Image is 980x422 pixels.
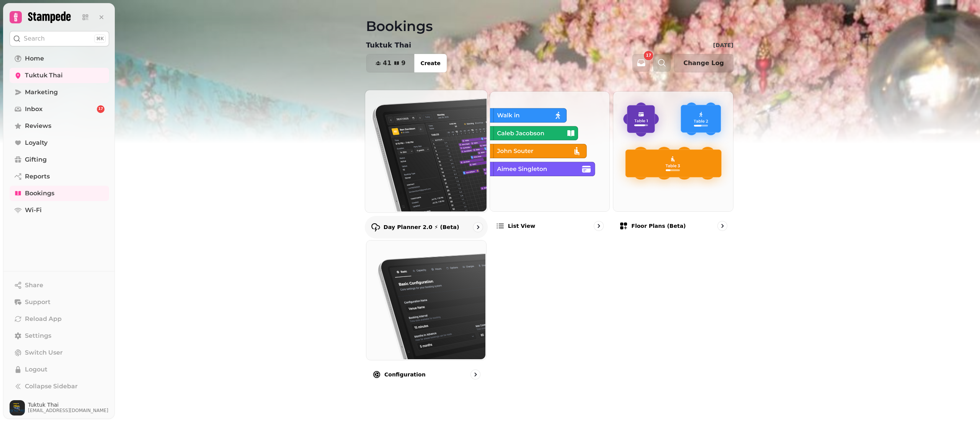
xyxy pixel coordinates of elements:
span: Loyalty [25,138,47,147]
a: Bookings [10,186,109,201]
span: Share [25,281,43,290]
svg: go to [595,222,603,230]
span: Inbox [25,105,42,114]
p: Floor Plans (beta) [631,222,686,230]
p: Day Planner 2.0 ⚡ (Beta) [384,223,459,231]
a: Gifting [10,152,109,167]
img: Floor Plans (beta) [612,91,732,211]
a: Reviews [10,118,109,134]
a: Floor Plans (beta)Floor Plans (beta) [613,91,733,237]
button: Collapse Sidebar [10,379,109,394]
span: Bookings [25,189,54,198]
span: Wi-Fi [25,206,42,215]
button: Switch User [10,345,109,360]
span: Home [25,54,44,63]
svg: go to [719,222,726,230]
button: Reload App [10,311,109,327]
img: Configuration [366,240,485,360]
a: Reports [10,169,109,184]
a: Settings [10,328,109,343]
a: Wi-Fi [10,203,109,218]
a: ConfigurationConfiguration [366,240,487,386]
span: Support [25,298,51,307]
button: User avatarTuktuk Thai[EMAIL_ADDRESS][DOMAIN_NAME] [10,400,109,415]
span: 17 [98,106,103,112]
a: Loyalty [10,135,109,150]
span: Logout [25,365,47,374]
span: Collapse Sidebar [25,382,78,391]
p: Configuration [384,371,426,378]
span: 41 [383,60,391,66]
button: Search⌘K [10,31,109,46]
span: Reviews [25,121,51,131]
a: Day Planner 2.0 ⚡ (Beta)Day Planner 2.0 ⚡ (Beta) [365,90,488,238]
svg: go to [472,371,479,378]
span: Tuktuk Thai [28,402,108,407]
a: Tuktuk Thai [10,68,109,83]
svg: go to [474,223,482,231]
p: [DATE] [713,41,733,49]
button: Change Log [674,54,733,72]
a: Home [10,51,109,66]
a: Inbox17 [10,101,109,117]
span: Tuktuk Thai [25,71,63,80]
p: List view [508,222,535,230]
span: Settings [25,331,51,340]
img: Day Planner 2.0 ⚡ (Beta) [364,89,487,211]
button: Support [10,294,109,310]
span: Marketing [25,88,58,97]
a: Marketing [10,85,109,100]
button: 419 [366,54,415,72]
button: Logout [10,362,109,377]
span: Gifting [25,155,47,164]
button: Create [414,54,446,72]
button: Share [10,278,109,293]
span: [EMAIL_ADDRESS][DOMAIN_NAME] [28,407,108,414]
span: Change Log [683,60,724,66]
a: List viewList view [490,91,610,237]
img: List view [489,91,609,211]
p: Search [24,34,45,43]
span: 17 [646,54,651,57]
img: User avatar [10,400,25,415]
span: Reports [25,172,50,181]
p: Tuktuk Thai [366,40,411,51]
div: ⌘K [94,34,106,43]
span: Reload App [25,314,62,324]
span: Switch User [25,348,63,357]
span: Create [420,61,440,66]
span: 9 [401,60,405,66]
